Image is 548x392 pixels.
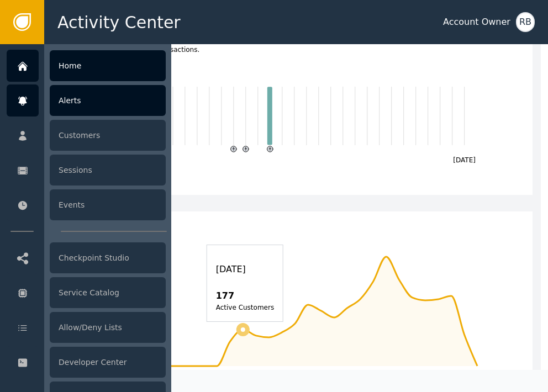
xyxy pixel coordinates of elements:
a: Allow/Deny Lists [7,311,166,343]
a: Alerts [7,84,166,116]
div: Allow/Deny Lists [50,312,166,343]
span: Activity Center [57,10,181,35]
div: Alerts [50,85,166,116]
a: Checkpoint Studio [7,242,166,274]
div: Home [50,50,166,81]
button: RB [516,12,535,32]
a: Service Catalog [7,277,166,309]
a: Events [7,189,166,221]
div: Events [50,189,166,220]
text: [DATE] [454,156,476,164]
div: Customers [58,216,528,229]
a: Customers [7,119,166,151]
div: Account Owner [443,15,510,29]
a: Developer Center [7,346,166,378]
div: Sessions [50,155,166,186]
div: Customers [50,120,166,151]
div: Checkpoint Studio [50,242,166,273]
a: Sessions [7,154,166,186]
rect: Transaction2025-09-07 [267,87,272,145]
div: Service Catalog [50,277,166,308]
a: Home [7,50,166,82]
div: Developer Center [50,347,166,378]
